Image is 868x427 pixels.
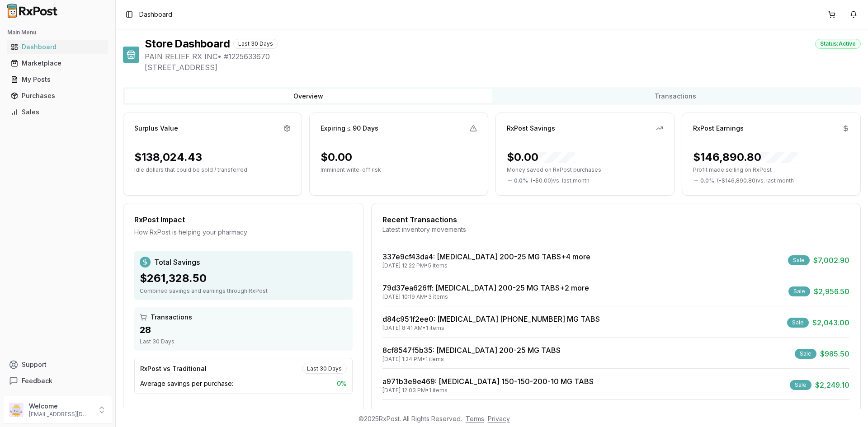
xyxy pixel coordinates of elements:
a: Sales [7,104,108,120]
div: [DATE] 12:03 PM • 1 items [382,387,594,394]
div: How RxPost is helping your pharmacy [134,228,353,237]
span: Transactions [151,313,192,322]
div: Sale [788,286,810,296]
span: $985.50 [820,348,849,359]
p: [EMAIL_ADDRESS][DOMAIN_NAME] [29,411,92,418]
div: Purchases [11,91,104,100]
button: Transactions [492,89,859,103]
div: [DATE] 8:41 AM • 1 items [382,324,600,332]
nav: breadcrumb [139,10,172,19]
p: Welcome [29,402,92,411]
p: Idle dollars that could be sold / transferred [134,166,291,174]
span: 0.0 % [700,177,714,184]
span: Feedback [22,376,52,385]
button: Overview [125,89,492,103]
div: 28 [140,324,347,336]
span: $2,043.00 [812,317,849,328]
div: RxPost Savings [507,124,555,133]
a: My Posts [7,71,108,88]
a: Marketplace [7,55,108,71]
div: RxPost Earnings [693,124,744,133]
div: Combined savings and earnings through RxPost [140,287,347,295]
a: Terms [466,415,484,422]
span: Dashboard [139,10,172,19]
button: Support [4,357,112,373]
div: $0.00 [321,150,352,164]
span: Total Savings [154,257,200,267]
span: ( - $146,890.80 ) vs. last month [717,177,794,184]
button: My Posts [4,72,112,87]
div: Last 30 Days [233,39,278,49]
a: d84c951f2ee0: [MEDICAL_DATA] [PHONE_NUMBER] MG TABS [382,314,600,324]
div: Sale [788,255,810,265]
span: $2,249.10 [815,380,849,390]
p: Money saved on RxPost purchases [507,166,663,174]
button: Purchases [4,89,112,103]
div: [DATE] 12:22 PM • 5 items [382,262,590,269]
div: Last 30 Days [140,338,347,345]
div: [DATE] 1:24 PM • 1 items [382,356,561,363]
h1: Store Dashboard [145,37,230,51]
img: User avatar [9,403,24,417]
span: $2,956.50 [814,286,849,297]
a: 8cf8547f5b35: [MEDICAL_DATA] 200-25 MG TABS [382,346,561,355]
div: $146,890.80 [693,150,797,164]
span: [STREET_ADDRESS] [145,62,861,73]
div: Dashboard [11,42,104,52]
button: Sales [4,105,112,119]
span: Average savings per purchase: [140,379,233,388]
div: My Posts [11,75,104,84]
div: Sale [787,318,809,328]
span: PAIN RELIEF RX INC • # 1225633670 [145,51,861,62]
a: Privacy [488,415,510,422]
div: Last 30 Days [302,364,347,374]
div: Latest inventory movements [382,225,849,234]
button: Feedback [4,373,112,389]
a: a971b3e9e469: [MEDICAL_DATA] 150-150-200-10 MG TABS [382,377,594,386]
a: Dashboard [7,39,108,55]
div: Sales [11,108,104,117]
div: $0.00 [507,150,575,164]
div: RxPost Impact [134,214,353,225]
img: RxPost Logo [4,4,61,18]
button: Marketplace [4,56,112,70]
div: $138,024.43 [134,150,202,164]
span: ( - $0.00 ) vs. last month [531,177,590,184]
h2: Main Menu [7,29,108,36]
div: RxPost vs Traditional [140,364,207,373]
div: [DATE] 10:19 AM • 3 items [382,293,589,300]
a: 337e9cf43da4: [MEDICAL_DATA] 200-25 MG TABS+4 more [382,252,590,261]
button: Dashboard [4,40,112,54]
div: Recent Transactions [382,214,849,225]
a: Purchases [7,88,108,104]
div: Expiring ≤ 90 Days [321,124,378,133]
div: $261,328.50 [140,271,347,286]
div: Sale [795,349,816,359]
div: Marketplace [11,59,104,68]
div: Surplus Value [134,124,178,133]
span: 0.0 % [514,177,528,184]
span: 0 % [337,379,347,388]
p: Imminent write-off risk [321,166,477,174]
span: $7,002.90 [813,255,849,266]
p: Profit made selling on RxPost [693,166,849,174]
a: 79d37ea626ff: [MEDICAL_DATA] 200-25 MG TABS+2 more [382,283,589,292]
div: Status: Active [815,39,861,49]
div: Sale [790,380,811,390]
